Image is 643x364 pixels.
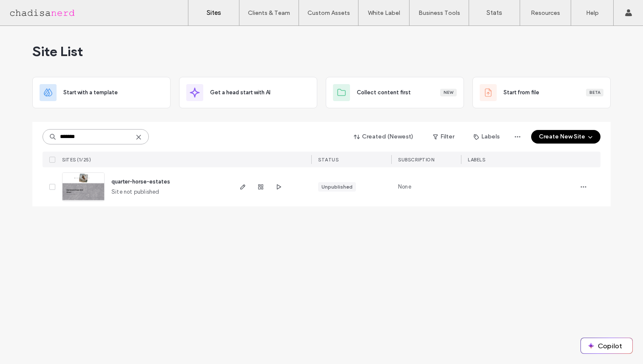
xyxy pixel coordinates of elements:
label: Help [586,9,599,17]
span: STATUS [318,157,339,163]
div: Start with a template [32,77,171,108]
label: Custom Assets [307,9,350,17]
span: Start with a template [63,88,118,97]
div: Get a head start with AI [179,77,317,108]
button: Copilot [581,338,632,353]
span: Collect content first [357,88,411,97]
div: Unpublished [321,183,353,191]
span: LABELS [468,157,485,163]
label: Business Tools [418,9,460,17]
span: Site List [32,43,83,60]
span: SUBSCRIPTION [398,157,434,163]
button: Created (Newest) [347,130,421,144]
label: Resources [531,9,560,17]
label: Sites [207,9,221,17]
button: Create New Site [531,130,600,144]
label: Clients & Team [248,9,290,17]
div: Beta [586,89,603,96]
div: Collect content firstNew [326,77,464,108]
label: White Label [368,9,400,17]
button: Filter [424,130,463,144]
button: Labels [466,130,507,144]
span: Site not published [111,188,159,196]
span: Get a head start with AI [210,88,270,97]
span: Help [20,6,37,14]
div: New [440,89,457,96]
span: None [398,183,411,191]
div: Start from fileBeta [472,77,611,108]
span: SITES (1/25) [62,157,91,163]
label: Stats [487,9,502,17]
span: Start from file [504,88,539,97]
a: quarter-horse-estates [111,178,170,185]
